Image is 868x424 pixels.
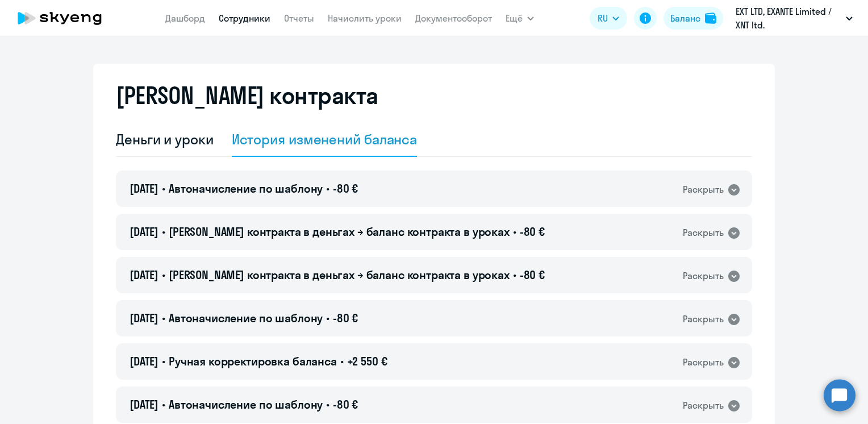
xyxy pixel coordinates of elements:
[169,397,323,411] span: Автоначисление по шаблону
[670,11,700,25] div: Баланс
[333,311,358,325] span: -80 €
[683,398,724,413] div: Раскрыть
[326,181,329,196] span: •
[598,11,608,25] span: RU
[219,13,270,24] a: Сотрудники
[683,182,724,197] div: Раскрыть
[116,130,214,148] div: Деньги и уроки
[169,181,323,196] span: Автоначисление по шаблону
[130,397,158,411] span: [DATE]
[162,181,165,196] span: •
[284,13,314,24] a: Отчеты
[590,7,627,30] button: RU
[415,13,492,24] a: Документооборот
[130,268,158,282] span: [DATE]
[506,7,534,30] button: Ещё
[730,5,858,32] button: EXT LTD, ‎EXANTE Limited / XNT ltd.
[169,225,510,239] span: [PERSON_NAME] контракта в деньгах → баланс контракта в уроках
[333,181,358,196] span: -80 €
[162,354,165,368] span: •
[513,225,516,239] span: •
[520,225,545,239] span: -80 €
[130,225,158,239] span: [DATE]
[162,268,165,282] span: •
[162,397,165,411] span: •
[683,226,724,240] div: Раскрыть
[683,269,724,283] div: Раскрыть
[162,225,165,239] span: •
[736,5,841,32] p: EXT LTD, ‎EXANTE Limited / XNT ltd.
[683,355,724,369] div: Раскрыть
[326,311,329,325] span: •
[169,354,337,368] span: Ручная корректировка баланса
[116,82,378,109] h2: [PERSON_NAME] контракта
[513,268,516,282] span: •
[130,311,158,325] span: [DATE]
[165,13,205,24] a: Дашборд
[326,397,329,411] span: •
[663,7,723,30] button: Балансbalance
[506,11,523,25] span: Ещё
[130,354,158,368] span: [DATE]
[340,354,344,368] span: •
[130,181,158,196] span: [DATE]
[520,268,545,282] span: -80 €
[162,311,165,325] span: •
[683,312,724,326] div: Раскрыть
[232,130,418,148] div: История изменений баланса
[169,268,510,282] span: [PERSON_NAME] контракта в деньгах → баланс контракта в уроках
[347,354,387,368] span: +2 550 €
[705,13,716,24] img: balance
[333,397,358,411] span: -80 €
[169,311,323,325] span: Автоначисление по шаблону
[328,13,402,24] a: Начислить уроки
